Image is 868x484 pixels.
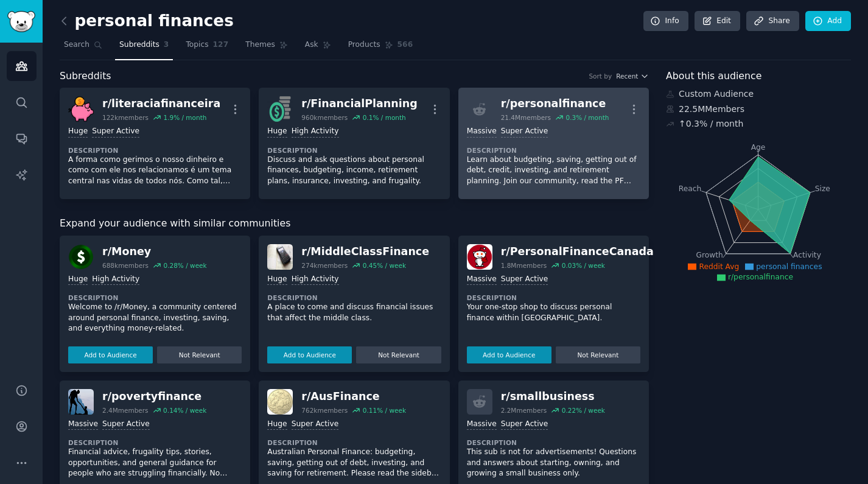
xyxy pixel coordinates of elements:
[163,406,206,415] div: 0.14 % / week
[68,302,242,334] p: Welcome to /r/Money, a community centered around personal finance, investing, saving, and everyth...
[467,146,640,155] dt: Description
[68,389,94,415] img: povertyfinance
[68,346,153,363] button: Add to Audience
[267,155,441,187] p: Discuss and ask questions about personal finances, budgeting, income, retirement plans, insurance...
[181,35,233,60] a: Topics127
[102,113,149,122] div: 122k members
[68,274,88,286] div: Huge
[267,274,287,286] div: Huge
[292,419,339,430] div: Super Active
[157,346,242,363] button: Not Relevant
[102,261,149,270] div: 688k members
[68,96,94,122] img: literaciafinanceira
[213,40,229,51] span: 127
[301,406,348,415] div: 762k members
[68,419,98,430] div: Massive
[292,126,339,138] div: High Activity
[163,113,206,122] div: 1.9 % / month
[565,113,609,122] div: 0.3 % / month
[267,419,287,430] div: Huge
[267,447,441,479] p: Australian Personal Finance: budgeting, saving, getting out of debt, investing, and saving for re...
[643,11,688,32] a: Info
[556,346,640,363] button: Not Relevant
[245,40,275,51] span: Themes
[60,216,290,231] span: Expand your audience with similar communities
[467,293,640,302] dt: Description
[344,35,417,60] a: Products566
[616,72,649,80] button: Recent
[164,40,169,51] span: 3
[68,146,242,155] dt: Description
[699,262,739,271] span: Reddit Avg
[589,72,612,80] div: Sort by
[696,251,723,259] tspan: Growth
[467,447,640,479] p: This sub is not for advertisements! Questions and answers about starting, owning, and growing a s...
[751,143,766,152] tspan: Age
[259,88,449,199] a: FinancialPlanningr/FinancialPlanning960kmembers0.1% / monthHugeHigh ActivityDescriptionDiscuss an...
[301,261,348,270] div: 274k members
[501,261,547,270] div: 1.8M members
[679,184,702,192] tspan: Reach
[562,261,605,270] div: 0.03 % / week
[467,244,492,270] img: PersonalFinanceCanada
[68,438,242,447] dt: Description
[241,35,292,60] a: Themes
[501,244,654,259] div: r/ PersonalFinanceCanada
[301,244,429,259] div: r/ MiddleClassFinance
[695,11,740,32] a: Edit
[467,126,497,138] div: Massive
[102,419,150,430] div: Super Active
[562,406,605,415] div: 0.22 % / week
[666,103,851,116] div: 22.5M Members
[267,302,441,323] p: A place to come and discuss financial issues that affect the middle class.
[679,117,743,130] div: ↑ 0.3 % / month
[501,274,548,286] div: Super Active
[267,244,293,270] img: MiddleClassFinance
[186,40,208,51] span: Topics
[728,273,793,281] span: r/personalfinance
[397,40,413,51] span: 566
[301,96,417,111] div: r/ FinancialPlanning
[467,346,551,363] button: Add to Audience
[501,113,551,122] div: 21.4M members
[267,346,352,363] button: Add to Audience
[305,40,318,51] span: Ask
[60,69,111,84] span: Subreddits
[102,406,149,415] div: 2.4M members
[60,12,234,31] h2: personal finances
[7,11,35,32] img: GummySearch logo
[68,126,88,138] div: Huge
[363,406,406,415] div: 0.11 % / week
[267,438,441,447] dt: Description
[119,40,159,51] span: Subreddits
[301,35,335,60] a: Ask
[815,184,830,192] tspan: Size
[115,35,173,60] a: Subreddits3
[467,438,640,447] dt: Description
[356,346,441,363] button: Not Relevant
[60,35,107,60] a: Search
[616,72,638,80] span: Recent
[267,126,287,138] div: Huge
[805,11,851,32] a: Add
[267,146,441,155] dt: Description
[68,155,242,187] p: A forma como gerimos o nosso dinheiro e como com ele nos relacionamos é um tema central nas vidas...
[102,389,206,404] div: r/ povertyfinance
[301,389,406,404] div: r/ AusFinance
[301,113,348,122] div: 960k members
[793,251,821,259] tspan: Activity
[467,274,497,286] div: Massive
[458,88,649,199] a: r/personalfinance21.4Mmembers0.3% / monthMassiveSuper ActiveDescriptionLearn about budgeting, sav...
[60,88,250,199] a: literaciafinanceirar/literaciafinanceira122kmembers1.9% / monthHugeSuper ActiveDescriptionA forma...
[64,40,89,51] span: Search
[292,274,339,286] div: High Activity
[68,244,94,270] img: Money
[163,261,206,270] div: 0.28 % / week
[467,419,497,430] div: Massive
[68,447,242,479] p: Financial advice, frugality tips, stories, opportunities, and general guidance for people who are...
[267,293,441,302] dt: Description
[267,389,293,415] img: AusFinance
[501,419,548,430] div: Super Active
[467,155,640,187] p: Learn about budgeting, saving, getting out of debt, credit, investing, and retirement planning. J...
[756,262,822,271] span: personal finances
